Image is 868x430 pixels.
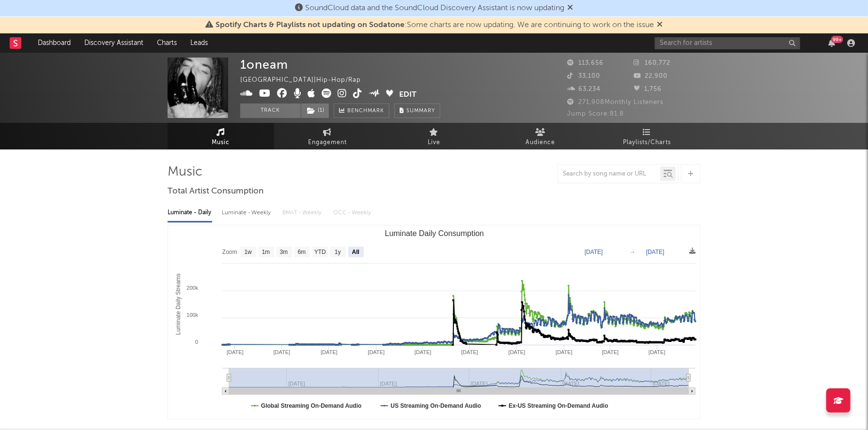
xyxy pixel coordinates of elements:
[649,349,666,355] text: [DATE]
[168,123,274,149] a: Music
[567,86,601,92] span: 63,234
[321,349,338,355] text: [DATE]
[168,225,700,419] svg: Luminate Daily Consumption
[301,104,329,118] button: (1)
[240,104,301,118] button: Track
[245,249,252,256] text: 1w
[634,60,671,66] span: 160,772
[168,205,212,221] div: Luminate - Daily
[261,402,362,409] text: Global Streaming On-Demand Audio
[390,402,481,409] text: US Streaming On-Demand Audio
[262,249,270,256] text: 1m
[381,123,487,149] a: Live
[585,249,603,255] text: [DATE]
[150,33,184,53] a: Charts
[77,33,150,53] a: Discovery Assistant
[556,349,573,355] text: [DATE]
[828,39,835,47] button: 99+
[314,249,326,256] text: YTD
[301,104,329,118] span: ( 1 )
[646,249,665,255] text: [DATE]
[394,104,440,118] button: Summary
[630,249,635,255] text: →
[634,86,662,92] span: 1,756
[415,349,432,355] text: [DATE]
[308,137,347,148] span: Engagement
[623,137,671,148] span: Playlists/Charts
[567,73,600,79] span: 33,100
[352,249,359,256] text: All
[186,285,198,291] text: 200k
[216,21,404,29] span: Spotify Charts & Playlists not updating on Sodatone
[298,249,306,256] text: 6m
[175,273,182,335] text: Luminate Daily Streams
[558,170,660,178] input: Search by song name or URL
[216,21,654,29] span: : Some charts are now updating. We are continuing to work on the issue
[305,4,564,12] span: SoundCloud data and the SoundCloud Discovery Assistant is now updating
[655,37,800,49] input: Search for artists
[274,349,291,355] text: [DATE]
[334,104,389,118] a: Benchmark
[487,123,594,149] a: Audience
[186,312,198,318] text: 100k
[347,105,384,117] span: Benchmark
[222,205,273,221] div: Luminate - Weekly
[240,58,288,72] div: 1oneam
[526,137,556,148] span: Audience
[406,108,435,114] span: Summary
[567,111,624,117] span: Jump Score: 81.8
[240,74,372,86] div: [GEOGRAPHIC_DATA] | Hip-Hop/Rap
[227,349,244,355] text: [DATE]
[274,123,381,149] a: Engagement
[168,186,263,197] span: Total Artist Consumption
[509,402,608,409] text: Ex-US Streaming On-Demand Audio
[335,249,341,256] text: 1y
[567,60,604,66] span: 113,656
[184,33,215,53] a: Leads
[280,249,288,256] text: 3m
[567,99,664,105] span: 271,908 Monthly Listeners
[602,349,619,355] text: [DATE]
[428,137,440,148] span: Live
[222,249,237,256] text: Zoom
[594,123,700,149] a: Playlists/Charts
[212,137,230,148] span: Music
[195,339,198,345] text: 0
[509,349,526,355] text: [DATE]
[831,36,843,43] div: 99 +
[368,349,385,355] text: [DATE]
[31,33,77,53] a: Dashboard
[385,229,484,237] text: Luminate Daily Consumption
[400,89,417,101] button: Edit
[461,349,478,355] text: [DATE]
[657,21,663,29] span: Dismiss
[567,4,573,12] span: Dismiss
[634,73,668,79] span: 22,900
